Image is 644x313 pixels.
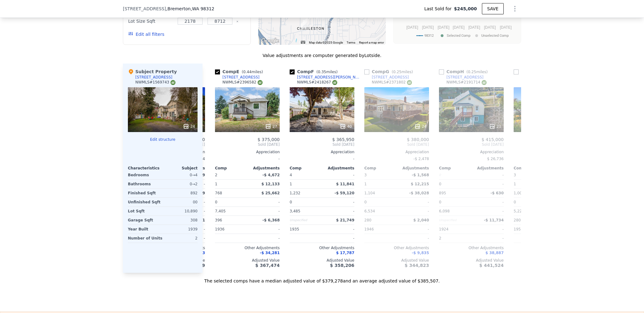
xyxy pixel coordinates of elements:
[260,37,280,45] img: Google
[453,25,464,30] text: [DATE]
[364,180,395,188] div: 1
[128,198,161,206] div: Unfinished Sqft
[236,20,239,23] button: Clear
[215,75,259,80] a: [STREET_ADDRESS]
[183,123,195,130] div: 24
[439,209,450,213] span: 6,098
[439,191,446,195] span: 895
[473,207,504,216] div: -
[128,189,161,197] div: Finished Sqft
[290,166,322,171] div: Comp
[398,207,429,216] div: -
[249,198,280,206] div: -
[265,123,277,130] div: 27
[290,191,300,195] span: 1,232
[406,25,418,30] text: [DATE]
[215,225,246,234] div: 1936
[359,41,384,44] a: Report a map error
[215,191,222,195] span: 768
[364,166,397,171] div: Comp
[454,6,477,12] span: $245,000
[258,80,263,85] img: NWMLS Logo
[514,166,546,171] div: Comp
[128,137,198,142] button: Edit structure
[347,41,355,44] a: Terms (opens in new tab)
[500,25,512,30] text: [DATE]
[215,209,226,213] span: 7,405
[330,263,354,268] span: $ 358,206
[509,2,521,15] button: Show Options
[514,245,578,250] div: Other Adjustments
[464,70,490,74] span: ( miles)
[239,70,265,74] span: ( miles)
[164,198,198,206] div: 0 0
[489,123,501,130] div: 21
[364,258,429,263] div: Adjusted Value
[215,245,280,250] div: Other Adjustments
[322,166,354,171] div: Adjustments
[290,149,354,154] div: Appreciation
[290,75,362,80] a: [STREET_ADDRESS][PERSON_NAME]
[128,69,177,75] div: Subject Property
[439,142,504,147] span: Sold [DATE]
[191,6,214,11] span: , WA 98312
[164,171,198,179] div: 0 → 4
[364,209,375,213] span: 6,534
[318,70,326,74] span: 0.35
[163,166,198,171] div: Subject
[514,225,545,234] div: 1952
[260,37,280,45] a: Open this area in Google Maps (opens a new window)
[297,75,362,80] div: [STREET_ADDRESS][PERSON_NAME]
[484,218,504,222] span: -$ 11,734
[468,70,476,74] span: 0.25
[290,245,354,250] div: Other Adjustments
[514,180,545,188] div: 1
[364,142,429,147] span: Sold [DATE]
[424,34,434,38] text: 98312
[412,251,429,255] span: -$ 9,835
[249,207,280,216] div: -
[364,69,415,75] div: Comp G
[222,75,259,80] div: [STREET_ADDRESS]
[290,154,354,163] div: -
[487,157,504,161] span: $ 26,736
[128,216,161,225] div: Garage Sqft
[484,25,496,30] text: [DATE]
[215,142,280,147] span: Sold [DATE]
[389,70,415,74] span: ( miles)
[413,157,429,161] span: -$ 2,478
[479,263,504,268] span: $ 441,524
[222,80,263,85] div: NWMLS # 2396582
[439,75,483,80] a: [STREET_ADDRESS]
[336,251,354,255] span: $ 17,787
[323,171,354,179] div: -
[514,142,578,147] span: Sold [DATE]
[309,41,343,44] span: Map data ©2025 Google
[215,180,246,188] div: 1
[407,80,412,85] img: NWMLS Logo
[414,123,427,130] div: 24
[170,80,175,85] img: NWMLS Logo
[514,209,524,213] span: 5,227
[164,189,198,197] div: 892
[255,263,280,268] span: $ 367,474
[215,69,265,75] div: Comp E
[332,137,354,142] span: $ 365,950
[405,263,429,268] span: $ 344,823
[413,218,429,222] span: $ 2,040
[514,173,516,177] span: 3
[301,41,305,44] button: Keyboard shortcuts
[473,234,504,243] div: -
[364,75,409,80] a: [STREET_ADDRESS]
[260,251,280,255] span: -$ 34,281
[135,75,172,80] div: [STREET_ADDRESS]
[128,171,161,179] div: Bedrooms
[473,180,504,188] div: -
[481,34,509,38] text: Unselected Comp
[336,218,354,222] span: $ 21,749
[422,25,434,30] text: [DATE]
[424,6,454,12] span: Last Sold for
[439,171,470,179] div: 0
[323,198,354,206] div: -
[164,216,198,225] div: 308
